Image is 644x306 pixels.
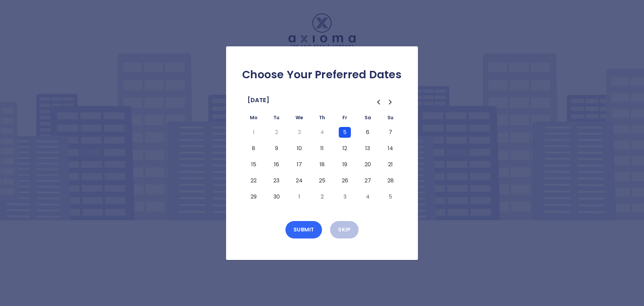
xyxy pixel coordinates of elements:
button: Sunday, September 21st, 2025 [384,159,396,170]
button: Thursday, October 2nd, 2025 [316,191,328,202]
button: Sunday, October 5th, 2025 [384,191,396,202]
button: Thursday, September 18th, 2025 [316,159,328,170]
button: Tuesday, September 30th, 2025 [270,191,282,202]
th: Tuesday [265,114,288,124]
button: Sunday, September 7th, 2025 [384,127,396,138]
button: Monday, September 8th, 2025 [248,143,260,154]
button: Saturday, September 27th, 2025 [362,175,374,186]
button: Friday, September 19th, 2025 [339,159,351,170]
th: Wednesday [288,114,311,124]
span: [DATE] [248,95,269,105]
button: Friday, September 5th, 2025, selected [339,127,351,138]
button: Monday, September 22nd, 2025 [248,175,260,186]
button: Friday, October 3rd, 2025 [339,191,351,202]
button: Wednesday, September 10th, 2025 [293,143,305,154]
button: Sunday, September 28th, 2025 [384,175,396,186]
button: Friday, September 12th, 2025 [339,143,351,154]
button: Saturday, September 13th, 2025 [362,143,374,154]
th: Thursday [311,114,333,124]
button: Wednesday, September 3rd, 2025 [293,127,305,138]
button: Saturday, September 20th, 2025 [362,159,374,170]
th: Friday [333,114,356,124]
table: September 2025 [242,114,402,205]
button: Saturday, October 4th, 2025 [362,191,374,202]
th: Sunday [379,114,402,124]
button: Saturday, September 6th, 2025 [362,127,374,138]
button: Thursday, September 11th, 2025 [316,143,328,154]
button: Friday, September 26th, 2025 [339,175,351,186]
button: Wednesday, September 24th, 2025 [293,175,305,186]
button: Sunday, September 14th, 2025 [384,143,396,154]
button: Monday, September 29th, 2025 [248,191,260,202]
h2: Choose Your Preferred Dates [237,68,407,81]
th: Saturday [356,114,379,124]
button: Monday, September 15th, 2025 [248,159,260,170]
button: Go to the Previous Month [372,96,384,108]
button: Tuesday, September 2nd, 2025 [270,127,282,138]
button: Tuesday, September 16th, 2025 [270,159,282,170]
button: Tuesday, September 23rd, 2025 [270,175,282,186]
button: Monday, September 1st, 2025 [248,127,260,138]
button: Thursday, September 4th, 2025 [316,127,328,138]
button: Skip [330,221,359,238]
button: Submit [285,221,322,238]
button: Wednesday, September 17th, 2025 [293,159,305,170]
th: Monday [242,114,265,124]
button: Go to the Next Month [384,96,396,108]
img: Logo [288,13,356,47]
button: Tuesday, September 9th, 2025 [270,143,282,154]
button: Wednesday, October 1st, 2025 [293,191,305,202]
button: Thursday, September 25th, 2025 [316,175,328,186]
